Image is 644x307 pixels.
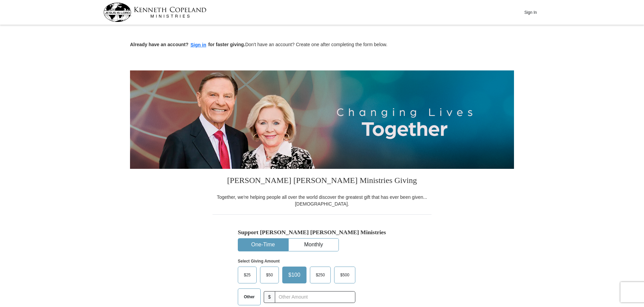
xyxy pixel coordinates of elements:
[238,259,280,264] strong: Select Giving Amount
[240,292,258,302] span: Other
[264,291,275,303] span: $
[275,291,355,303] input: Other Amount
[285,270,304,280] span: $100
[313,270,328,280] span: $250
[189,41,208,49] button: Sign in
[130,41,514,49] p: Don't have an account? Create one after completing the form below.
[240,270,254,280] span: $25
[238,229,406,236] h5: Support [PERSON_NAME] [PERSON_NAME] Ministries
[130,42,245,47] strong: Already have an account? for faster giving.
[238,239,288,251] button: One-Time
[337,270,353,280] span: $500
[213,194,431,207] div: Together, we're helping people all over the world discover the greatest gift that has ever been g...
[263,270,276,280] span: $50
[520,7,541,18] button: Sign In
[213,169,431,194] h3: [PERSON_NAME] [PERSON_NAME] Ministries Giving
[103,3,206,22] img: kcm-header-logo.svg
[289,239,339,251] button: Monthly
